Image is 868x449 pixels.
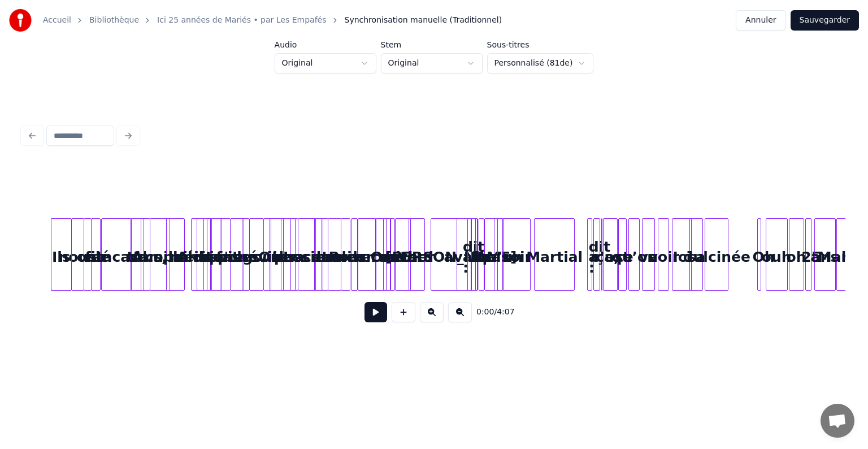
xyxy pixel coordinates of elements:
[487,41,594,49] label: Sous-titres
[275,41,376,49] label: Audio
[791,10,859,31] button: Sauvegarder
[821,404,854,438] a: Ouvrir le chat
[43,15,71,26] a: Accueil
[43,15,502,26] nav: breadcrumb
[157,15,326,26] a: Ici 25 années de Mariés • par Les Empafés
[476,306,504,318] div: /
[381,41,483,49] label: Stem
[89,15,139,26] a: Bibliothèque
[9,9,32,32] img: youka
[497,306,514,318] span: 4:07
[476,306,494,318] span: 0:00
[736,10,785,31] button: Annuler
[345,15,502,26] span: Synchronisation manuelle (Traditionnel)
